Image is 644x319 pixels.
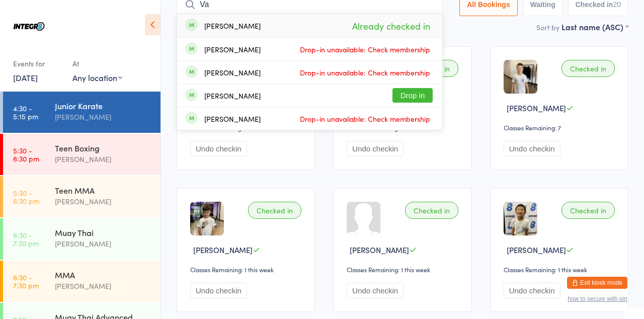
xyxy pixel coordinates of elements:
div: Classes Remaining: 1 this week [504,265,618,274]
button: how to secure with pin [568,295,627,302]
span: Drop-in unavailable: Check membership [297,111,433,126]
img: image1706769014.png [190,202,224,235]
div: [PERSON_NAME] [55,196,152,207]
span: [PERSON_NAME] [193,245,253,255]
div: [PERSON_NAME] [204,22,261,30]
div: Classes Remaining: 7 [504,123,618,132]
div: Muay Thai [55,227,152,238]
span: Drop-in unavailable: Check membership [297,65,433,80]
div: 20 [613,1,621,9]
a: 6:30 -7:30 pmMuay Thai[PERSON_NAME] [3,218,160,260]
div: Checked in [561,202,615,219]
button: Undo checkin [504,141,560,156]
div: Checked in [561,60,615,77]
a: [DATE] [13,72,38,83]
button: Undo checkin [504,283,560,298]
a: 4:30 -5:15 pmJunior Karate[PERSON_NAME] [3,92,160,133]
button: Undo checkin [347,283,404,298]
span: [PERSON_NAME] [507,245,566,255]
div: Last name (ASC) [561,21,628,32]
div: Junior Karate [55,100,152,111]
div: [PERSON_NAME] [55,238,152,250]
span: Drop-in unavailable: Check membership [297,42,433,57]
time: 5:30 - 6:30 pm [13,146,39,163]
div: Teen Boxing [55,142,152,153]
span: Already checked in [350,17,433,35]
div: Events for [13,55,62,72]
div: Classes Remaining: 1 this week [347,265,461,274]
div: [PERSON_NAME] [204,92,261,100]
img: Integr8 Bentleigh [10,8,48,45]
span: [PERSON_NAME] [507,103,566,113]
time: 6:30 - 7:30 pm [13,273,39,289]
time: 5:30 - 6:30 pm [13,189,39,205]
div: Classes Remaining: 1 this week [190,265,304,274]
div: [PERSON_NAME] [204,45,261,53]
time: 6:30 - 7:30 pm [13,231,39,247]
label: Sort by [536,22,559,32]
button: Exit kiosk mode [567,277,627,289]
button: Undo checkin [190,141,247,156]
div: Any location [72,72,122,83]
div: [PERSON_NAME] [55,153,152,165]
div: [PERSON_NAME] [55,111,152,123]
div: Teen MMA [55,185,152,196]
img: image1709706431.png [504,202,537,235]
button: Undo checkin [347,141,404,156]
div: Checked in [248,202,301,219]
time: 4:30 - 5:15 pm [13,104,38,120]
span: [PERSON_NAME] [350,245,409,255]
div: MMA [55,269,152,280]
a: 6:30 -7:30 pmMMA[PERSON_NAME] [3,261,160,302]
a: 5:30 -6:30 pmTeen Boxing[PERSON_NAME] [3,134,160,175]
div: [PERSON_NAME] [204,68,261,76]
img: image1728537712.png [504,60,537,94]
div: Checked in [405,202,458,219]
a: 5:30 -6:30 pmTeen MMA[PERSON_NAME] [3,176,160,217]
div: At [72,55,122,72]
button: Undo checkin [190,283,247,298]
div: [PERSON_NAME] [204,115,261,123]
button: Drop in [392,88,433,103]
div: [PERSON_NAME] [55,280,152,292]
